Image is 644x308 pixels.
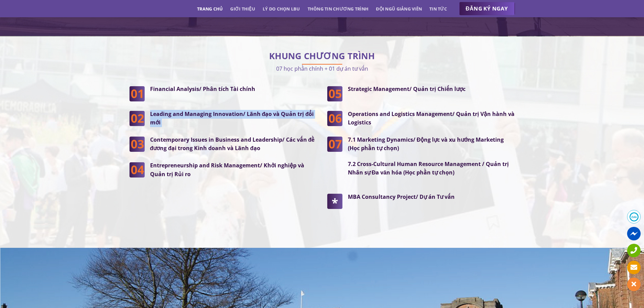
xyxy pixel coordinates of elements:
p: 07 học phần chính + 01 dự án tư vấn [129,64,515,73]
strong: Contemporary Issues in Business and Leadership/ Các vấn đề đương đại trong Kinh doanh và Lãnh đạo [150,136,315,152]
a: ĐĂNG KÝ NGAY [459,2,515,16]
a: Trang chủ [197,3,223,15]
strong: 7.2 Cross-Cultural Human Resource Management / Quản trị Nhân sự Đa văn hóa (Học phần tự chọn) [348,160,509,176]
span: ĐĂNG KÝ NGAY [466,4,508,13]
a: Giới thiệu [230,3,255,15]
strong: Entrepreneurship and Risk Management/ Khởi nghiệp và Quản trị Rủi ro [150,162,304,178]
strong: Leading and Managing Innovation/ Lãnh đạo và Quản trị đổi mới [150,110,314,126]
h2: KHUNG CHƯƠNG TRÌNH [129,53,515,60]
strong: Operations and Logistics Management/ Quản trị Vận hành và Logistics [348,110,515,126]
a: Lý do chọn LBU [263,3,300,15]
a: Tin tức [429,3,447,15]
img: line-lbu.jpg [302,64,342,65]
a: Thông tin chương trình [308,3,369,15]
strong: Strategic Management/ Quản trị Chiến lược [348,85,466,93]
strong: MBA Consultancy Project/ Dự án Tư vấn [348,193,455,200]
a: Đội ngũ giảng viên [376,3,422,15]
strong: 7.1 Marketing Dynamics/ Động lực và xu hướng Marketing (Học phần tự chọn) [348,136,504,152]
strong: Financial Analysis/ Phân tích Tài chính [150,85,255,93]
